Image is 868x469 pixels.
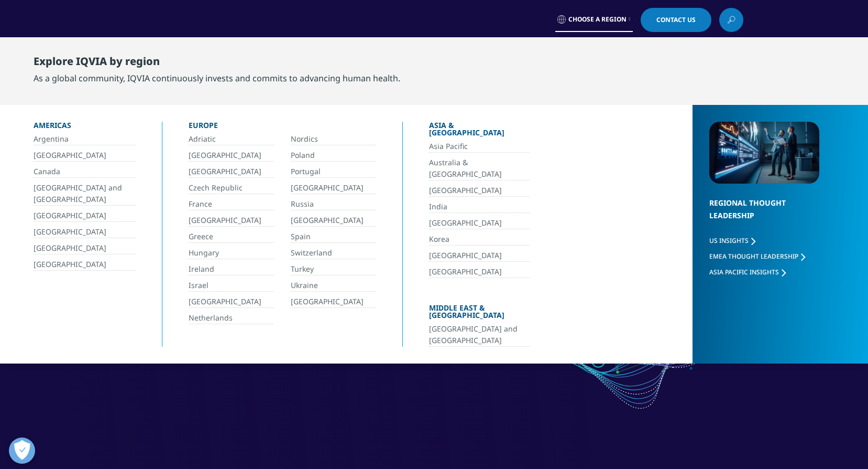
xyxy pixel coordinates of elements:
a: [GEOGRAPHIC_DATA] [34,242,136,254]
a: Canada [34,166,136,178]
a: Turkey [291,263,376,275]
a: Ireland [189,263,274,275]
a: Poland [291,150,376,162]
a: Contact Us [641,8,711,32]
a: [GEOGRAPHIC_DATA] [429,266,530,278]
div: Regional Thought Leadership [709,197,819,235]
a: Ukraine [291,280,376,292]
a: [GEOGRAPHIC_DATA] [189,150,274,162]
span: Asia Pacific Insights [709,268,779,276]
a: [GEOGRAPHIC_DATA] [291,296,376,308]
span: EMEA Thought Leadership [709,252,798,261]
a: France [189,198,274,210]
img: 2093_analyzing-data-using-big-screen-display-and-laptop.png [709,122,819,184]
a: [GEOGRAPHIC_DATA] [34,226,136,238]
a: Portugal [291,166,376,178]
a: Asia Pacific Insights [709,268,786,276]
a: [GEOGRAPHIC_DATA] and [GEOGRAPHIC_DATA] [34,182,136,206]
div: As a global community, IQVIA continuously invests and commits to advancing human health. [34,72,400,84]
div: Asia & [GEOGRAPHIC_DATA] [429,122,530,141]
a: Israel [189,280,274,292]
a: Nordics [291,133,376,145]
a: [GEOGRAPHIC_DATA] [189,296,274,308]
nav: Primary [213,37,743,86]
a: [GEOGRAPHIC_DATA] [189,215,274,227]
div: Europe [189,122,376,133]
a: Argentina [34,133,136,145]
a: Switzerland [291,247,376,259]
a: [GEOGRAPHIC_DATA] [291,182,376,194]
span: Contact Us [656,17,696,23]
a: [GEOGRAPHIC_DATA] [429,250,530,262]
a: Australia & [GEOGRAPHIC_DATA] [429,157,530,180]
a: India [429,201,530,213]
div: Explore IQVIA by region [34,55,400,72]
a: [GEOGRAPHIC_DATA] and [GEOGRAPHIC_DATA] [429,323,530,347]
a: [GEOGRAPHIC_DATA] [429,185,530,197]
a: EMEA Thought Leadership [709,252,805,261]
a: Adriatic [189,133,274,145]
div: Americas [34,122,136,133]
a: Asia Pacific [429,141,530,153]
a: [GEOGRAPHIC_DATA] [429,217,530,229]
span: Choose a Region [568,15,627,24]
a: [GEOGRAPHIC_DATA] [34,259,136,271]
a: [GEOGRAPHIC_DATA] [291,215,376,227]
a: Korea [429,233,530,246]
button: Open Preferences [9,438,35,464]
a: [GEOGRAPHIC_DATA] [189,166,274,178]
div: Middle East & [GEOGRAPHIC_DATA] [429,304,530,323]
a: US Insights [709,236,755,245]
span: US Insights [709,236,749,245]
a: Netherlands [189,312,274,324]
a: Hungary [189,247,274,259]
a: [GEOGRAPHIC_DATA] [34,210,136,222]
a: Greece [189,231,274,243]
a: Czech Republic [189,182,274,194]
a: Russia [291,198,376,210]
a: [GEOGRAPHIC_DATA] [34,150,136,162]
a: Spain [291,231,376,243]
